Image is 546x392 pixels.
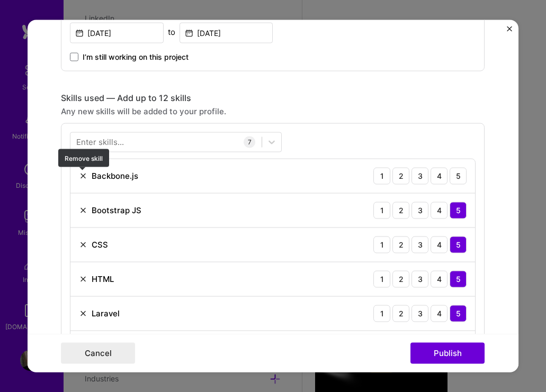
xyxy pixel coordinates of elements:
[76,136,124,148] div: Enter skills...
[79,206,87,214] img: Remove
[180,22,273,43] input: Date
[373,305,390,322] div: 1
[450,305,467,322] div: 5
[411,270,428,287] div: 3
[373,167,390,184] div: 1
[411,305,428,322] div: 3
[79,275,87,283] img: Remove
[92,205,141,216] div: Bootstrap JS
[70,22,164,43] input: Date
[431,270,447,287] div: 4
[392,167,409,184] div: 2
[61,343,135,364] button: Cancel
[431,202,447,218] div: 4
[373,270,390,287] div: 1
[431,167,447,184] div: 4
[411,236,428,253] div: 3
[79,309,87,317] img: Remove
[79,171,87,180] img: Remove
[373,236,390,253] div: 1
[507,26,512,37] button: Close
[83,51,189,62] span: I’m still working on this project
[450,236,467,253] div: 5
[411,202,428,218] div: 3
[92,170,138,181] div: Backbone.js
[411,167,428,184] div: 3
[92,308,120,319] div: Laravel
[392,236,409,253] div: 2
[61,105,485,116] div: Any new skills will be added to your profile.
[450,270,467,287] div: 5
[244,136,255,148] div: 7
[392,270,409,287] div: 2
[450,202,467,218] div: 5
[168,26,175,37] div: to
[61,92,485,103] div: Skills used — Add up to 12 skills
[431,305,447,322] div: 4
[392,202,409,218] div: 2
[92,274,114,285] div: HTML
[431,236,447,253] div: 4
[410,343,485,364] button: Publish
[79,240,87,249] img: Remove
[450,167,467,184] div: 5
[92,239,108,250] div: CSS
[392,305,409,322] div: 2
[373,202,390,218] div: 1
